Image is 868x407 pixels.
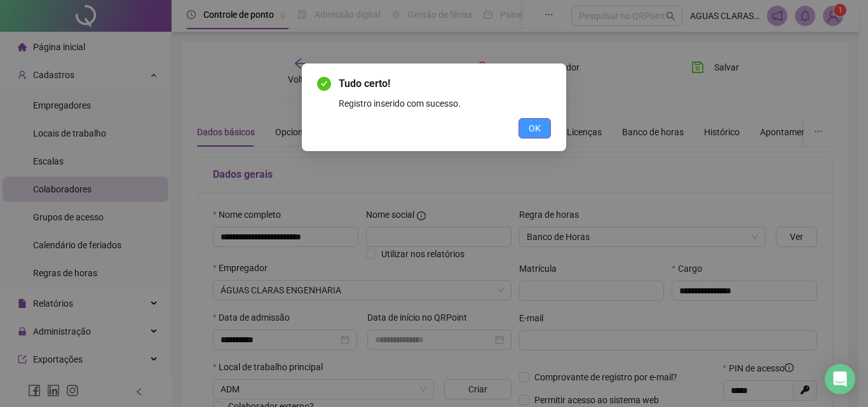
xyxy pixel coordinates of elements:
[825,364,855,394] div: Open Intercom Messenger
[529,121,541,135] span: OK
[519,118,551,138] button: OK
[339,77,390,90] span: Tudo certo!
[317,77,331,91] span: check-circle
[339,98,461,109] span: Registro inserido com sucesso.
